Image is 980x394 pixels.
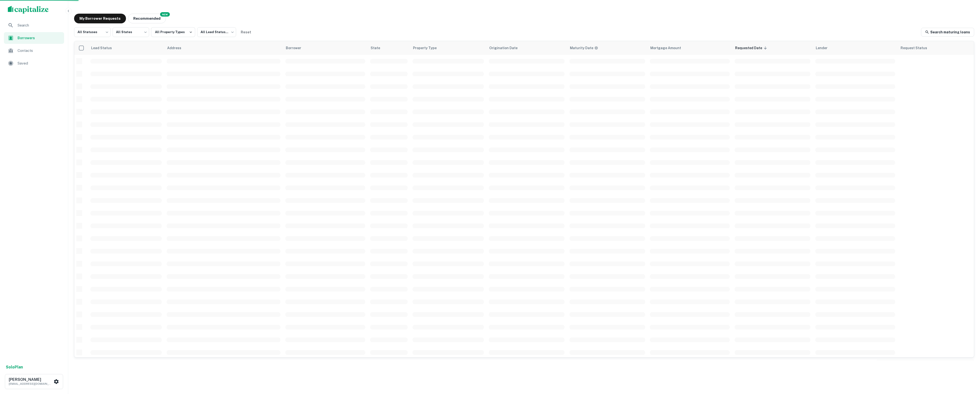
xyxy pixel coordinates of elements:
[18,35,61,41] span: Borrowers
[167,45,188,51] span: Address
[6,364,23,370] a: SoloPlan
[901,45,934,51] span: Request Status
[160,12,170,17] div: NEW
[898,41,974,55] th: Request Status
[4,19,64,31] a: Search
[735,45,769,51] span: Requested Date
[4,32,64,44] a: Borrowers
[567,41,648,55] th: Maturity dates displayed may be estimated. Please contact the lender for the most accurate maturi...
[650,45,687,51] span: Mortgage Amount
[18,22,61,28] span: Search
[816,45,834,51] span: Lender
[486,41,567,55] th: Origination Date
[18,48,61,54] span: Contacts
[371,45,386,51] span: State
[6,365,23,369] strong: Solo Plan
[197,26,236,38] div: All Lead Statuses
[368,41,410,55] th: State
[283,41,368,55] th: Borrower
[4,45,64,56] a: Contacts
[151,27,195,37] button: All Property Types
[410,41,486,55] th: Property Type
[74,26,111,38] div: All Statuses
[91,45,118,51] span: Lead Status
[647,41,732,55] th: Mortgage Amount
[489,45,524,51] span: Origination Date
[570,45,593,51] h6: Maturity Date
[74,14,126,23] button: My Borrower Requests
[8,6,49,14] img: capitalize-logo.png
[813,41,898,55] th: Lender
[286,45,307,51] span: Borrower
[921,28,974,37] a: Search maturing loans
[18,60,61,66] span: Saved
[238,27,254,37] button: Reset
[732,41,813,55] th: Requested Date
[4,57,64,69] a: Saved
[128,14,166,23] button: Recommended
[570,45,598,51] div: Maturity dates displayed may be estimated. Please contact the lender for the most accurate maturi...
[88,41,164,55] th: Lead Status
[5,374,63,389] button: [PERSON_NAME][EMAIL_ADDRESS][DOMAIN_NAME]
[570,45,605,51] span: Maturity dates displayed may be estimated. Please contact the lender for the most accurate maturi...
[956,355,980,378] iframe: Chat Widget
[9,378,53,382] h6: [PERSON_NAME]
[9,382,53,386] p: [EMAIL_ADDRESS][DOMAIN_NAME]
[413,45,443,51] span: Property Type
[164,41,283,55] th: Address
[113,26,149,38] div: All States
